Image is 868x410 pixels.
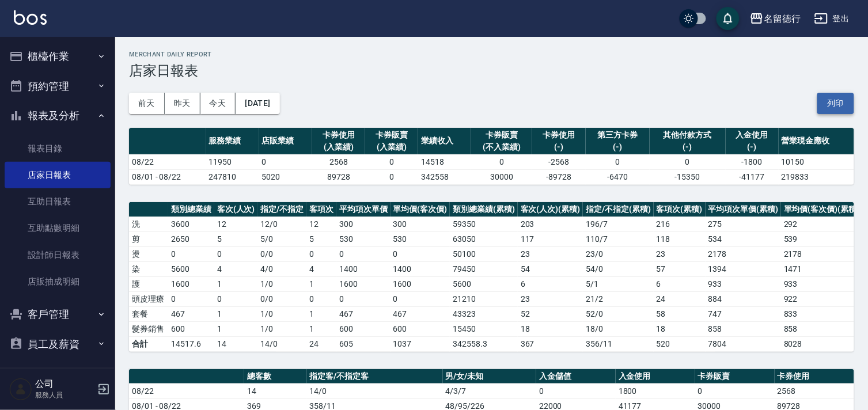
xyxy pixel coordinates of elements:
[518,217,583,231] td: 203
[214,246,258,261] td: 0
[729,141,776,153] div: (-)
[307,384,443,398] td: 14/0
[336,276,391,291] td: 1600
[315,141,362,153] div: (入業績)
[5,135,111,162] a: 報表目錄
[5,41,111,71] button: 櫃檯作業
[257,202,306,217] th: 指定/不指定
[654,202,706,217] th: 客項次(累積)
[129,51,854,58] h2: Merchant Daily Report
[450,276,518,291] td: 5600
[5,329,111,359] button: 員工及薪資
[244,369,307,384] th: 總客數
[518,231,583,246] td: 117
[535,141,582,153] div: (-)
[168,336,214,351] td: 14517.6
[129,261,168,276] td: 染
[214,231,258,246] td: 5
[312,169,365,184] td: 89728
[306,202,336,217] th: 客項次
[775,369,854,384] th: 卡券使用
[336,261,391,276] td: 1400
[5,188,111,215] a: 互助日報表
[532,154,585,169] td: -2568
[450,246,518,261] td: 50100
[336,202,391,217] th: 平均項次單價
[336,291,391,306] td: 0
[706,217,782,231] td: 275
[781,261,862,276] td: 1471
[518,321,583,336] td: 18
[35,378,94,390] h5: 公司
[781,336,862,351] td: 8028
[129,128,854,185] table: a dense table
[129,202,863,352] table: a dense table
[257,306,306,321] td: 1 / 0
[165,93,200,114] button: 昨天
[810,8,854,29] button: 登出
[589,141,647,153] div: (-)
[168,202,214,217] th: 類別總業績
[654,276,706,291] td: 6
[474,129,529,141] div: 卡券販賣
[129,246,168,261] td: 燙
[214,306,258,321] td: 1
[518,261,583,276] td: 54
[817,93,854,114] button: 列印
[450,261,518,276] td: 79450
[781,276,862,291] td: 933
[654,336,706,351] td: 520
[259,154,312,169] td: 0
[474,141,529,153] div: (不入業績)
[306,321,336,336] td: 1
[129,321,168,336] td: 髮券銷售
[257,261,306,276] td: 4 / 0
[259,128,312,155] th: 店販業績
[168,261,214,276] td: 5600
[168,321,214,336] td: 600
[583,306,654,321] td: 52 / 0
[518,202,583,217] th: 客次(人次)(累積)
[653,141,722,153] div: (-)
[775,384,854,398] td: 2568
[418,154,471,169] td: 14518
[214,261,258,276] td: 4
[214,321,258,336] td: 1
[129,384,244,398] td: 08/22
[781,291,862,306] td: 922
[532,169,585,184] td: -89728
[706,276,782,291] td: 933
[315,129,362,141] div: 卡券使用
[706,261,782,276] td: 1394
[418,169,471,184] td: 342558
[257,217,306,231] td: 12 / 0
[129,336,168,351] td: 合計
[654,261,706,276] td: 57
[257,231,306,246] td: 5 / 0
[168,306,214,321] td: 467
[450,231,518,246] td: 63050
[779,154,854,169] td: 10150
[471,154,532,169] td: 0
[650,169,725,184] td: -15350
[536,384,616,398] td: 0
[129,154,206,169] td: 08/22
[706,231,782,246] td: 534
[200,93,236,114] button: 今天
[764,12,801,26] div: 名留德行
[168,231,214,246] td: 2650
[717,7,740,30] button: save
[583,336,654,351] td: 356/11
[706,291,782,306] td: 884
[336,231,391,246] td: 530
[706,246,782,261] td: 2178
[257,291,306,306] td: 0 / 0
[695,369,775,384] th: 卡券販賣
[257,336,306,351] td: 14/0
[391,321,450,336] td: 600
[536,369,616,384] th: 入金儲值
[589,129,647,141] div: 第三方卡券
[583,276,654,291] td: 5 / 1
[781,321,862,336] td: 858
[5,359,111,389] button: 商品管理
